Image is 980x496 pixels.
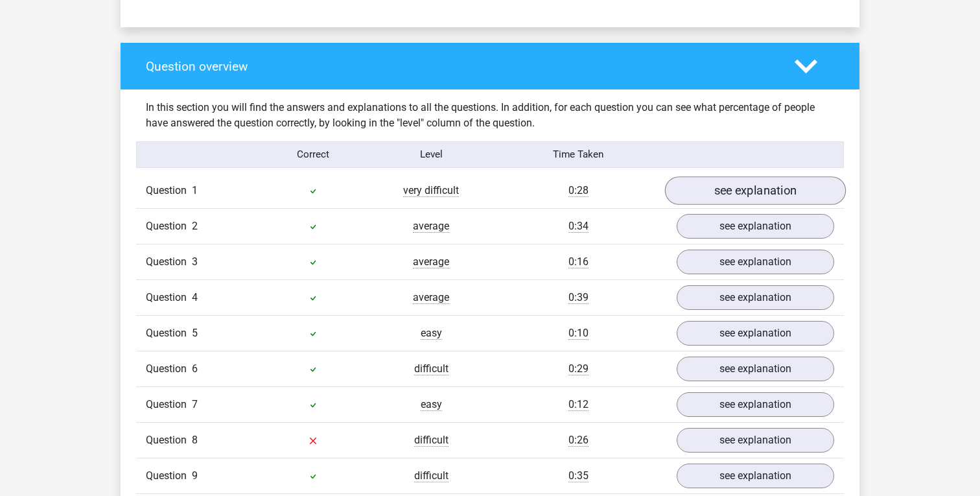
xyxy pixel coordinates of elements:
span: 0:12 [568,398,589,411]
span: 7 [192,398,198,410]
span: difficult [414,362,449,375]
div: Correct [255,147,373,162]
span: Question [146,183,192,198]
a: see explanation [677,321,834,346]
a: see explanation [677,285,834,310]
span: easy [421,327,442,340]
span: very difficult [403,184,459,197]
span: 0:29 [568,362,589,375]
span: 0:39 [568,291,589,304]
span: 8 [192,434,198,446]
span: 1 [192,184,198,196]
span: Question [146,468,192,484]
a: see explanation [665,176,846,205]
span: Question [146,290,192,305]
span: difficult [414,469,449,482]
a: see explanation [677,392,834,417]
div: Level [372,147,490,162]
span: Question [146,218,192,234]
span: 0:34 [568,220,589,233]
div: In this section you will find the answers and explanations to all the questions. In addition, for... [136,100,844,131]
span: 2 [192,220,198,232]
a: see explanation [677,357,834,381]
span: 0:26 [568,434,589,447]
span: 4 [192,291,198,303]
span: 3 [192,255,198,268]
span: average [413,220,449,233]
span: 0:35 [568,469,589,482]
span: easy [421,398,442,411]
span: 6 [192,362,198,375]
a: see explanation [677,428,834,453]
span: average [413,291,449,304]
a: see explanation [677,464,834,488]
span: Question [146,254,192,270]
a: see explanation [677,214,834,239]
a: see explanation [677,250,834,274]
span: Question [146,432,192,448]
span: 0:16 [568,255,589,268]
div: Time Taken [490,147,667,162]
span: 0:10 [568,327,589,340]
span: 9 [192,469,198,482]
span: Question [146,361,192,377]
span: 0:28 [568,184,589,197]
span: 5 [192,327,198,339]
span: Question [146,397,192,412]
span: average [413,255,449,268]
span: difficult [414,434,449,447]
span: Question [146,325,192,341]
h4: Question overview [146,59,775,74]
